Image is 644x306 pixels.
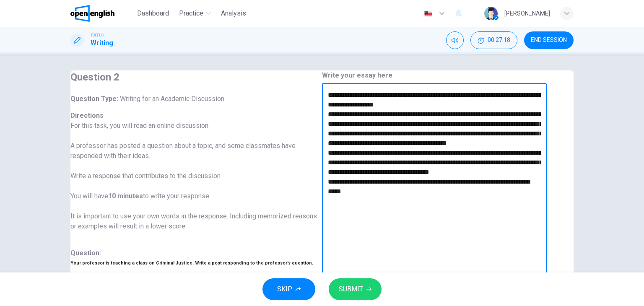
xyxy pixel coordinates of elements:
[221,8,246,18] span: Analysis
[70,70,322,84] h4: Question 2
[70,111,322,241] h6: Directions
[339,283,363,295] span: SUBMIT
[137,8,169,18] span: Dashboard
[329,278,382,300] button: SUBMIT
[524,31,574,49] button: END SESSION
[470,31,517,49] button: 00:27:18
[531,37,567,44] span: END SESSION
[179,8,203,18] span: Practice
[108,192,143,200] b: 10 minutes
[91,32,104,38] span: TOEFL®
[70,94,322,104] h6: Question Type :
[277,283,292,295] span: SKIP
[423,10,434,17] img: en
[484,7,498,20] img: Profile picture
[91,38,113,48] h1: Writing
[70,248,322,258] h6: Question :
[70,5,114,22] img: OpenEnglish logo
[70,5,134,22] a: OpenEnglish logo
[322,70,547,80] h6: Write your essay here
[118,95,224,103] span: Writing for an Academic Discussion
[218,6,249,21] button: Analysis
[70,121,322,231] p: For this task, you will read an online discussion. A professor has posted a question about a topi...
[262,278,315,300] button: SKIP
[134,6,172,21] button: Dashboard
[176,6,214,21] button: Practice
[470,31,517,49] div: Hide
[504,8,550,18] div: [PERSON_NAME]
[446,31,464,49] div: Mute
[70,258,322,268] h6: Your professor is teaching a class on Criminal Justice. Write a post responding to the professor’...
[488,37,510,44] span: 00:27:18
